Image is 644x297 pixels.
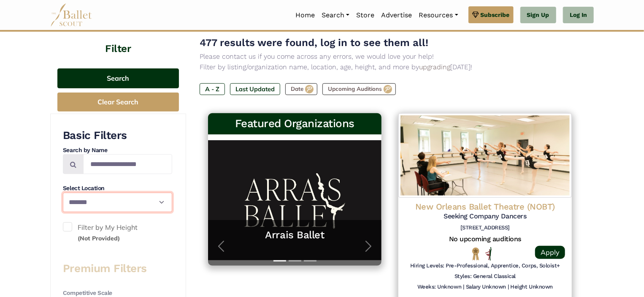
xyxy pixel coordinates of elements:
[419,63,450,71] a: upgrading
[292,6,318,24] a: Home
[63,146,172,155] h4: Search by Name
[200,62,580,73] p: Filter by listing/organization name, location, age, height, and more by [DATE]!
[405,201,565,212] h4: New Orleans Ballet Theatre (NOBT)
[322,83,396,95] label: Upcoming Auditions
[535,246,565,259] a: Apply
[378,6,415,24] a: Advertise
[273,256,286,266] button: Slide 1
[455,273,516,280] h6: Styles: General Classical
[353,6,378,24] a: Store
[472,10,479,19] img: gem.svg
[511,283,553,291] h6: Height Unknown
[466,283,506,291] h6: Salary Unknown
[78,234,120,242] small: (Not Provided)
[405,224,565,232] h6: [STREET_ADDRESS]
[50,21,186,56] h4: Filter
[481,10,510,19] span: Subscribe
[398,113,572,198] img: Logo
[304,256,317,266] button: Slide 3
[410,262,560,270] h6: Hiring Levels: Pre-Professional, Apprentice, Corps, Soloist+
[508,283,509,291] h6: |
[468,6,514,23] a: Subscribe
[285,83,317,95] label: Date
[485,247,492,261] img: All
[415,6,461,24] a: Resources
[230,83,280,95] label: Last Updated
[63,128,172,143] h3: Basic Filters
[63,184,172,193] h4: Select Location
[63,262,172,276] h3: Premium Filters
[520,7,556,24] a: Sign Up
[57,93,179,112] button: Clear Search
[405,212,565,221] h5: Seeking Company Dancers
[563,7,594,24] a: Log In
[417,283,461,291] h6: Weeks: Unknown
[318,6,353,24] a: Search
[405,235,565,244] h5: No upcoming auditions
[63,222,172,244] label: Filter by My Height
[200,51,580,62] p: Please contact us if you come across any errors, we would love your help!
[463,283,464,291] h6: |
[215,117,375,131] h3: Featured Organizations
[471,247,481,260] img: National
[289,256,301,266] button: Slide 2
[57,68,179,88] button: Search
[83,154,172,174] input: Search by names...
[200,83,225,95] label: A - Z
[216,229,373,242] a: Arrais Ballet
[200,37,428,49] span: 477 results were found, log in to see them all!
